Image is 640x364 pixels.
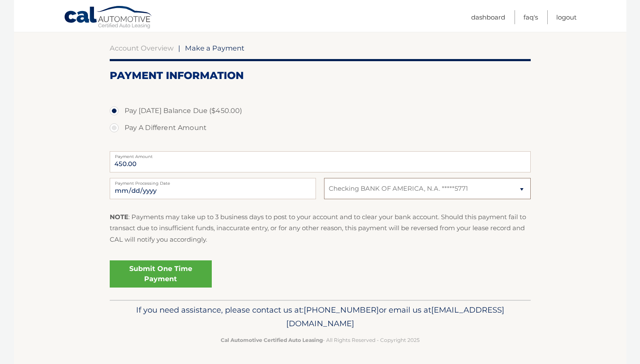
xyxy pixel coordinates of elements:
p: : Payments may take up to 3 business days to post to your account and to clear your bank account.... [110,212,531,245]
span: | [178,44,180,52]
a: Logout [556,10,577,24]
span: [EMAIL_ADDRESS][DOMAIN_NAME] [286,305,504,328]
span: [PHONE_NUMBER] [304,305,379,315]
input: Payment Amount [110,151,531,172]
a: Dashboard [471,10,505,24]
p: If you need assistance, please contact us at: or email us at [115,303,525,330]
a: Cal Automotive [64,6,153,30]
a: Submit One Time Payment [110,260,212,288]
span: Make a Payment [185,44,245,52]
label: Payment Processing Date [110,178,316,185]
strong: NOTE [110,213,128,221]
a: FAQ's [523,10,538,24]
a: Account Overview [110,44,174,52]
input: Payment Date [110,178,316,199]
label: Payment Amount [110,151,531,158]
label: Pay [DATE] Balance Due ($450.00) [110,102,531,119]
p: - All Rights Reserved - Copyright 2025 [115,336,525,344]
h2: Payment Information [110,69,531,82]
strong: Cal Automotive Certified Auto Leasing [221,337,323,343]
label: Pay A Different Amount [110,119,531,136]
